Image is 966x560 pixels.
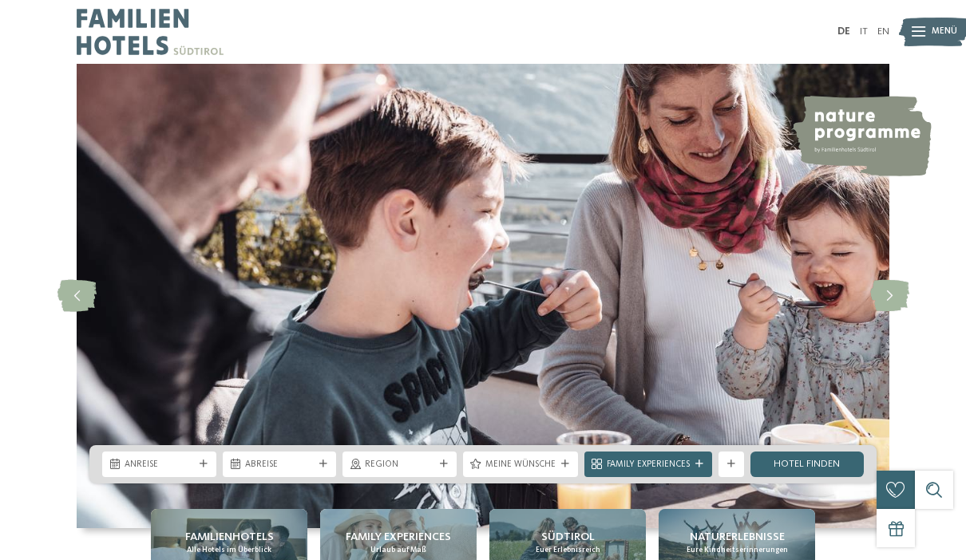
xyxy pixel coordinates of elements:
[125,459,194,471] span: Anreise
[690,529,785,545] span: Naturerlebnisse
[365,459,434,471] span: Region
[77,64,889,528] img: Familienhotels Südtirol: The happy family places
[346,529,451,545] span: Family Experiences
[541,529,595,545] span: Südtirol
[607,459,690,471] span: Family Experiences
[791,96,932,176] img: nature programme by Familienhotels Südtirol
[860,26,868,37] a: IT
[185,529,274,545] span: Familienhotels
[485,459,556,471] span: Meine Wünsche
[750,452,865,477] a: Hotel finden
[370,545,426,555] span: Urlaub auf Maß
[687,545,788,555] span: Eure Kindheitserinnerungen
[837,26,850,37] a: DE
[245,459,315,471] span: Abreise
[932,26,957,38] span: Menü
[187,545,271,555] span: Alle Hotels im Überblick
[536,545,600,555] span: Euer Erlebnisreich
[877,26,889,37] a: EN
